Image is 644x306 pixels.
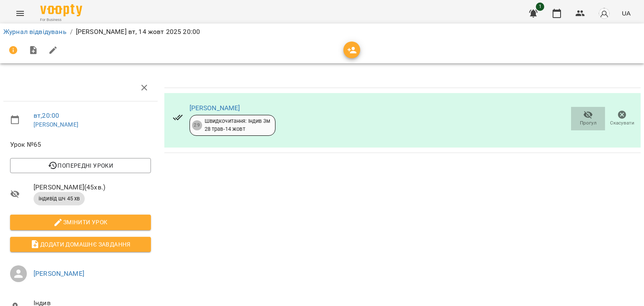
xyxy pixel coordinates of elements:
[536,3,544,11] span: 1
[580,119,597,127] span: Прогул
[34,195,85,202] span: індивід шч 45 хв
[17,161,144,171] span: Попередні уроки
[40,4,82,16] img: Voopty Logo
[34,270,84,277] a: [PERSON_NAME]
[17,217,144,227] span: Змінити урок
[34,112,59,119] a: вт , 20:00
[610,119,634,127] span: Скасувати
[190,104,240,112] a: [PERSON_NAME]
[76,27,200,37] p: [PERSON_NAME] вт, 14 жовт 2025 20:00
[17,239,144,249] span: Додати домашнє завдання
[70,27,73,37] li: /
[571,107,605,130] button: Прогул
[598,8,610,19] img: avatar_s.png
[618,5,634,21] button: UA
[10,237,151,252] button: Додати домашнє завдання
[3,28,67,36] a: Журнал відвідувань
[205,117,270,133] div: Швидкочитання: Індив 3м 28 трав - 14 жовт
[605,107,639,130] button: Скасувати
[10,158,151,173] button: Попередні уроки
[192,120,202,130] div: 29
[10,3,30,23] button: Menu
[10,215,151,230] button: Змінити урок
[34,182,151,192] span: [PERSON_NAME] ( 45 хв. )
[3,27,641,37] nav: breadcrumb
[34,121,78,128] a: [PERSON_NAME]
[622,9,631,18] span: UA
[10,140,151,150] span: Урок №65
[40,17,82,23] span: For Business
